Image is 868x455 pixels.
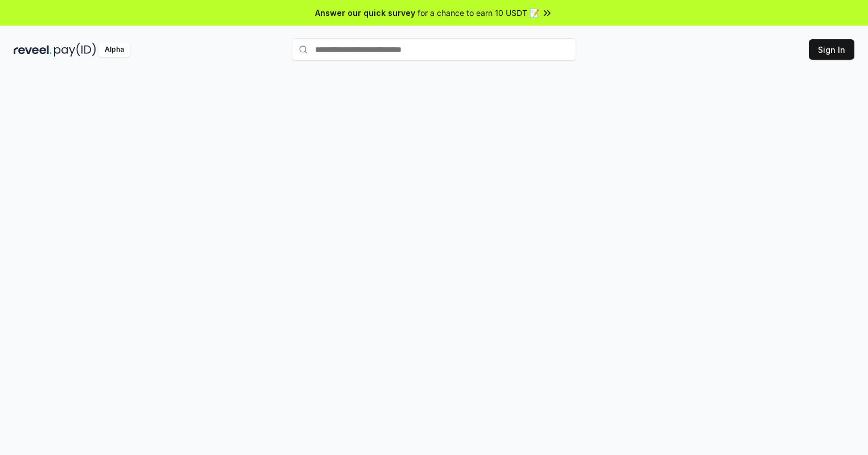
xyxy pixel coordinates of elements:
[315,7,415,19] span: Answer our quick survey
[418,7,539,19] span: for a chance to earn 10 USDT 📝
[98,43,130,57] div: Alpha
[54,43,96,57] img: pay_id
[14,43,52,57] img: reveel_dark
[809,39,854,60] button: Sign In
